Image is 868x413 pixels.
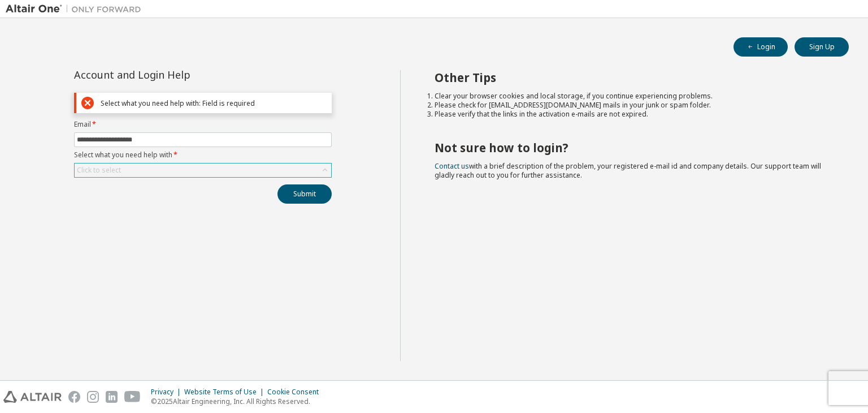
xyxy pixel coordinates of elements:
div: Click to select [77,166,121,175]
label: Email [74,120,332,129]
a: Contact us [435,161,469,171]
div: Account and Login Help [74,70,280,79]
img: facebook.svg [68,391,80,403]
img: instagram.svg [87,391,99,403]
div: Website Terms of Use [184,388,267,397]
p: © 2025 Altair Engineering, Inc. All Rights Reserved. [151,397,325,406]
button: Login [734,37,788,57]
li: Please verify that the links in the activation e-mails are not expired. [435,110,829,119]
label: Select what you need help with [74,150,332,160]
img: linkedin.svg [106,391,118,403]
img: youtube.svg [124,391,141,403]
li: Please check for [EMAIL_ADDRESS][DOMAIN_NAME] mails in your junk or spam folder. [435,101,829,110]
img: altair_logo.svg [3,391,62,403]
button: Submit [277,184,332,204]
button: Sign Up [795,37,849,57]
div: Privacy [151,388,184,397]
img: Altair One [6,3,147,15]
h2: Not sure how to login? [435,140,829,155]
h2: Other Tips [435,70,829,85]
li: Clear your browser cookies and local storage, if you continue experiencing problems. [435,92,829,101]
div: Select what you need help with: Field is required [101,99,327,107]
div: Cookie Consent [267,388,325,397]
div: Click to select [75,164,331,177]
span: with a brief description of the problem, your registered e-mail id and company details. Our suppo... [435,161,821,180]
